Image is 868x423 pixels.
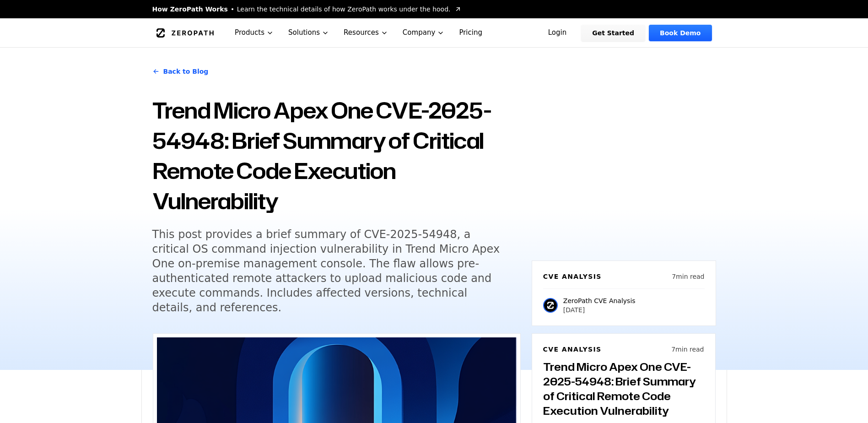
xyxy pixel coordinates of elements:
a: Pricing [452,18,490,47]
p: 7 min read [672,272,704,281]
p: 7 min read [671,345,704,354]
a: Back to Blog [152,59,209,84]
button: Company [395,18,452,47]
button: Solutions [281,18,336,47]
h1: Trend Micro Apex One CVE-2025-54948: Brief Summary of Critical Remote Code Execution Vulnerability [152,95,521,216]
img: ZeroPath CVE Analysis [543,298,558,313]
a: How ZeroPath WorksLearn the technical details of how ZeroPath works under the hood. [152,5,462,14]
nav: Global [141,18,727,47]
h5: This post provides a brief summary of CVE-2025-54948, a critical OS command injection vulnerabili... [152,227,504,315]
button: Resources [336,18,395,47]
h3: Trend Micro Apex One CVE-2025-54948: Brief Summary of Critical Remote Code Execution Vulnerability [543,359,704,418]
h6: CVE Analysis [543,345,602,354]
span: Learn the technical details of how ZeroPath works under the hood. [237,5,451,14]
a: Get Started [581,25,645,41]
span: How ZeroPath Works [152,5,228,14]
a: Login [537,25,578,41]
a: Book Demo [649,25,712,41]
p: ZeroPath CVE Analysis [563,296,636,305]
button: Products [227,18,281,47]
h6: CVE Analysis [543,272,602,281]
p: [DATE] [563,305,636,315]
